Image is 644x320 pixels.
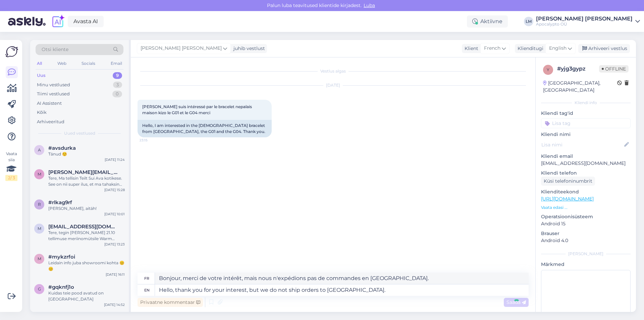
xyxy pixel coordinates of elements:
[541,170,631,177] p: Kliendi telefon
[48,290,125,302] div: Kuidas teie pood avatud on [GEOGRAPHIC_DATA]
[599,65,629,73] span: Offline
[104,302,125,307] div: [DATE] 14:52
[113,82,122,88] div: 3
[104,242,125,247] div: [DATE] 13:23
[541,237,631,244] p: Android 4.0
[48,284,74,290] span: #gqknfj1o
[37,72,46,79] div: Uus
[541,204,631,211] p: Vaata edasi ...
[138,68,529,74] div: Vestlus algas
[48,205,125,212] div: [PERSON_NAME], aitäh!
[42,46,68,53] span: Otsi kliente
[105,157,125,162] div: [DATE] 11:24
[104,212,125,217] div: [DATE] 10:01
[48,224,118,230] span: marikatapasia@gmail.com
[541,100,631,106] div: Kliendi info
[541,177,595,186] div: Küsi telefoninumbrit
[48,230,125,242] div: Tere, tegin [PERSON_NAME] 21.10 tellimuse meriinomütsile Warm Taupe, kas saaksin selle ümber vahe...
[51,14,65,29] img: explore-ai
[48,169,118,175] span: margit.valdmann@gmail.com
[231,45,265,52] div: juhib vestlust
[557,65,599,73] div: # yjg3gypz
[38,147,41,152] span: a
[64,130,95,136] span: Uued vestlused
[37,91,70,97] div: Tiimi vestlused
[142,104,253,115] span: [PERSON_NAME] suis intéressé par le bracelet nepalais maison kizo le G01 et le G04 merci
[80,59,97,68] div: Socials
[104,187,125,192] div: [DATE] 15:28
[48,151,125,157] div: Tänud ☺️
[37,119,64,125] div: Arhiveeritud
[541,220,631,227] p: Android 15
[541,230,631,237] p: Brauser
[541,110,631,117] p: Kliendi tag'id
[38,226,41,231] span: m
[547,67,549,72] span: y
[541,261,631,268] p: Märkmed
[112,91,122,97] div: 0
[138,120,272,137] div: Hello, I am interested in the [DEMOGRAPHIC_DATA] bracelet from [GEOGRAPHIC_DATA], the G01 and the...
[48,254,75,260] span: #mykzrfoi
[48,145,76,151] span: #avsdurka
[56,59,68,68] div: Web
[38,202,41,207] span: r
[484,45,500,52] span: French
[543,80,617,94] div: [GEOGRAPHIC_DATA], [GEOGRAPHIC_DATA]
[5,45,18,58] img: Askly Logo
[541,196,594,202] a: [URL][DOMAIN_NAME]
[541,213,631,220] p: Operatsioonisüsteem
[48,199,72,205] span: #rlkag9rf
[578,44,630,53] div: Arhiveeri vestlus
[536,21,633,27] div: Apocalypto OÜ
[541,141,623,148] input: Lisa nimi
[38,172,41,177] span: m
[549,45,567,52] span: English
[37,109,47,116] div: Kõik
[48,260,125,272] div: Leidain info juba showroomi kohta 😊😊
[536,16,633,21] div: [PERSON_NAME] [PERSON_NAME]
[541,251,631,257] div: [PERSON_NAME]
[109,59,123,68] div: Email
[37,100,62,107] div: AI Assistent
[106,272,125,277] div: [DATE] 16:11
[524,17,533,26] div: LM
[467,15,508,28] div: Aktiivne
[541,188,631,195] p: Klienditeekond
[36,59,43,68] div: All
[462,45,478,52] div: Klient
[68,16,104,27] a: Avasta AI
[38,286,41,291] span: g
[362,2,377,8] span: Luba
[5,175,17,181] div: 2 / 3
[138,82,529,88] div: [DATE]
[515,45,543,52] div: Klienditugi
[5,151,17,181] div: Vaata siia
[113,72,122,79] div: 9
[541,153,631,160] p: Kliendi email
[37,82,70,88] div: Minu vestlused
[140,138,165,143] span: 23:15
[38,256,41,261] span: m
[48,175,125,187] div: Tere, Ma tellisin Teilt Sui Ava kotikese. See on nii super ilus, et ma tahaksin tellida ühe veel,...
[541,131,631,138] p: Kliendi nimi
[141,45,222,52] span: [PERSON_NAME] [PERSON_NAME]
[541,118,631,128] input: Lisa tag
[536,16,640,27] a: [PERSON_NAME] [PERSON_NAME]Apocalypto OÜ
[541,160,631,167] p: [EMAIL_ADDRESS][DOMAIN_NAME]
